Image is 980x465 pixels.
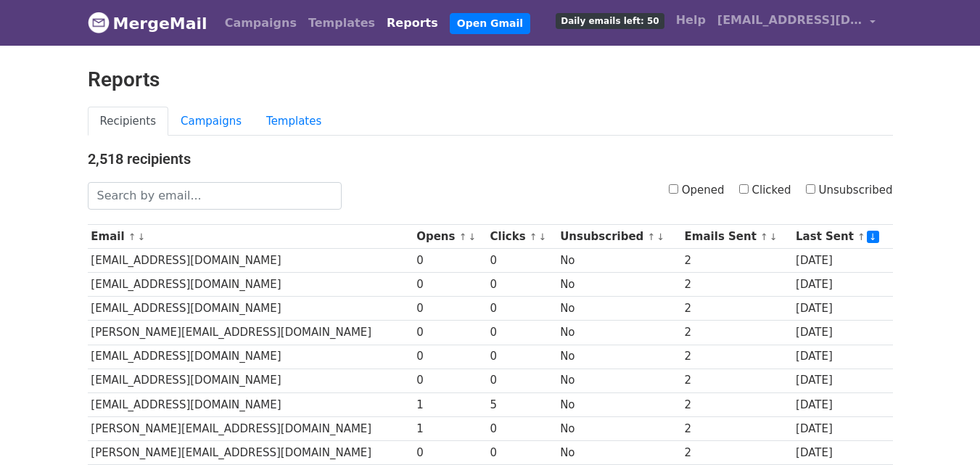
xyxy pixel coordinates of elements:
td: 0 [413,249,486,273]
td: [PERSON_NAME][EMAIL_ADDRESS][DOMAIN_NAME] [88,416,413,440]
td: No [556,369,680,392]
td: 2 [681,321,792,345]
td: 1 [413,392,486,416]
td: 0 [487,273,557,297]
td: 2 [681,369,792,392]
td: 0 [413,440,486,464]
a: Campaigns [219,9,302,38]
th: Email [88,225,413,249]
td: No [556,297,680,321]
td: 0 [413,297,486,321]
td: 0 [487,369,557,392]
th: Emails Sent [681,225,792,249]
td: [EMAIL_ADDRESS][DOMAIN_NAME] [88,369,413,392]
a: ↑ [530,231,538,242]
a: MergeMail [88,8,207,38]
td: 0 [487,345,557,369]
td: 0 [487,249,557,273]
td: No [556,345,680,369]
td: [DATE] [792,345,892,369]
td: [DATE] [792,369,892,392]
th: Last Sent [792,225,892,249]
input: Search by email... [88,182,342,210]
a: ↓ [138,231,146,242]
img: MergeMail logo [88,12,110,33]
th: Clicks [487,225,557,249]
a: Open Gmail [450,13,530,34]
a: ↓ [770,231,778,242]
td: [DATE] [792,392,892,416]
a: ↑ [857,231,865,242]
th: Opens [413,225,486,249]
a: Recipients [88,107,169,136]
td: [EMAIL_ADDRESS][DOMAIN_NAME] [88,392,413,416]
input: Clicked [739,184,749,194]
a: Templates [254,107,334,136]
a: Templates [302,9,381,38]
td: 2 [681,440,792,464]
td: No [556,416,680,440]
td: [PERSON_NAME][EMAIL_ADDRESS][DOMAIN_NAME] [88,321,413,345]
td: [DATE] [792,249,892,273]
td: 1 [413,416,486,440]
a: ↓ [468,231,476,242]
td: [DATE] [792,321,892,345]
a: Daily emails left: 50 [550,6,670,35]
td: [EMAIL_ADDRESS][DOMAIN_NAME] [88,345,413,369]
a: ↑ [648,231,656,242]
a: Help [670,6,712,35]
label: Opened [669,182,725,199]
label: Clicked [739,182,791,199]
a: ↑ [459,231,467,242]
td: 0 [487,416,557,440]
td: [PERSON_NAME][EMAIL_ADDRESS][DOMAIN_NAME] [88,440,413,464]
a: ↓ [656,231,664,242]
td: 0 [413,321,486,345]
td: No [556,440,680,464]
h4: 2,518 recipients [88,150,893,168]
td: [DATE] [792,416,892,440]
td: 5 [487,392,557,416]
td: [DATE] [792,273,892,297]
td: 0 [487,321,557,345]
td: 0 [487,440,557,464]
td: [EMAIL_ADDRESS][DOMAIN_NAME] [88,249,413,273]
span: Daily emails left: 50 [556,13,664,29]
h2: Reports [88,67,893,92]
td: 0 [413,273,486,297]
td: [DATE] [792,440,892,464]
td: 2 [681,249,792,273]
a: ↑ [760,231,768,242]
td: 0 [413,345,486,369]
td: No [556,321,680,345]
a: ↑ [128,231,136,242]
a: Reports [381,9,444,38]
td: [EMAIL_ADDRESS][DOMAIN_NAME] [88,273,413,297]
td: 0 [413,369,486,392]
a: [EMAIL_ADDRESS][DOMAIN_NAME] [712,6,881,40]
td: [EMAIL_ADDRESS][DOMAIN_NAME] [88,297,413,321]
a: ↓ [867,231,879,243]
td: [DATE] [792,297,892,321]
input: Unsubscribed [806,184,815,194]
a: Campaigns [168,107,254,136]
td: 2 [681,297,792,321]
td: No [556,249,680,273]
th: Unsubscribed [556,225,680,249]
span: [EMAIL_ADDRESS][DOMAIN_NAME] [717,12,862,29]
a: ↓ [539,231,547,242]
input: Opened [669,184,678,194]
label: Unsubscribed [806,182,893,199]
td: 2 [681,392,792,416]
td: 2 [681,416,792,440]
td: 0 [487,297,557,321]
td: No [556,392,680,416]
td: 2 [681,273,792,297]
td: No [556,273,680,297]
td: 2 [681,345,792,369]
